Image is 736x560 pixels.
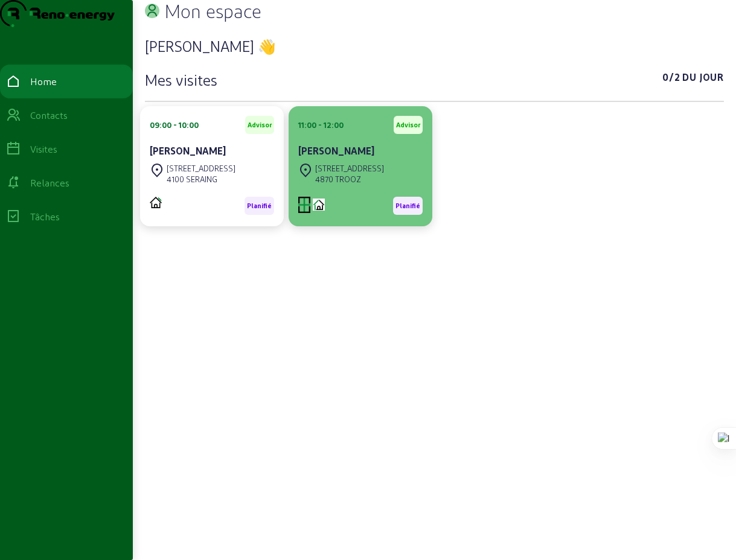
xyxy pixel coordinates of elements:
[150,145,226,156] cam-card-title: [PERSON_NAME]
[682,70,724,89] span: Du jour
[247,202,272,210] span: Planifié
[30,209,60,224] div: Tâches
[298,197,310,213] img: MXT
[662,70,680,89] span: 0/2
[30,176,69,190] div: Relances
[150,119,199,130] div: 09:00 - 10:00
[167,174,235,185] div: 4100 SERAING
[145,36,724,56] h3: [PERSON_NAME] 👋
[298,119,344,130] div: 11:00 - 12:00
[396,121,420,129] span: Advisor
[298,145,374,156] cam-card-title: [PERSON_NAME]
[30,108,68,122] div: Contacts
[248,121,272,129] span: Advisor
[30,74,57,89] div: Home
[145,70,217,89] h3: Mes visites
[30,142,57,156] div: Visites
[315,163,384,174] div: [STREET_ADDRESS]
[313,199,325,211] img: CITE
[167,163,235,174] div: [STREET_ADDRESS]
[395,202,420,210] span: Planifié
[150,197,162,208] img: PVELEC
[315,174,384,185] div: 4870 TROOZ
